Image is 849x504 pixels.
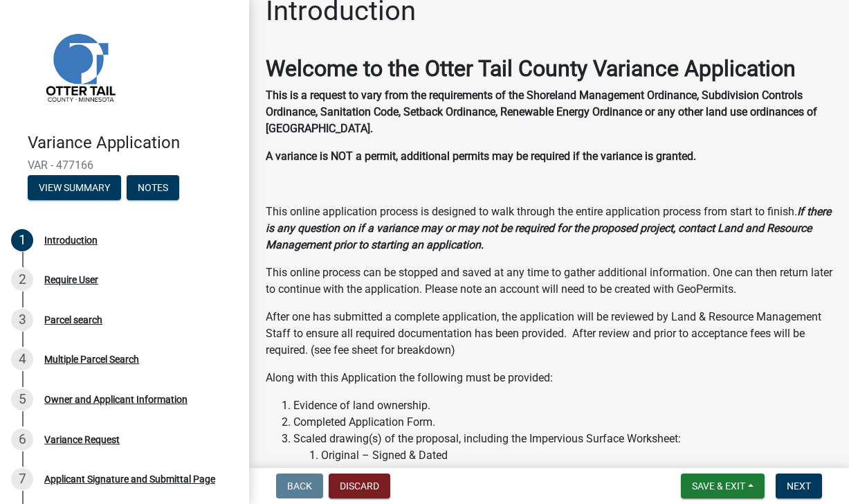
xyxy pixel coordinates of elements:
[681,474,765,498] button: Save & Exit
[44,354,139,364] div: Multiple Parcel Search
[293,397,832,414] li: Evidence of land ownership.
[44,315,102,325] div: Parcel search
[28,15,131,118] img: Otter Tail County, Minnesota
[787,480,811,492] span: Next
[266,370,832,386] p: Along with this Application the following must be provided:
[321,447,832,464] li: Original – Signed & Dated
[28,183,121,194] wm-modal-confirm: Summary
[11,468,33,490] div: 7
[11,429,33,451] div: 6
[266,205,831,251] strong: If there is any question on if a variance may or may not be required for the proposed project, co...
[293,431,832,480] li: Scaled drawing(s) of the proposal, including the Impervious Surface Worksheet:
[28,159,221,172] span: VAR - 477166
[44,474,215,484] div: Applicant Signature and Submittal Page
[28,133,238,153] h4: Variance Application
[44,275,98,285] div: Require User
[287,480,312,492] span: Back
[293,414,832,431] li: Completed Application Form.
[11,269,33,291] div: 2
[11,309,33,331] div: 3
[266,204,832,253] p: This online application process is designed to walk through the entire application process from s...
[692,480,745,492] span: Save & Exit
[11,348,33,370] div: 4
[127,175,179,200] button: Notes
[329,474,390,498] button: Discard
[44,235,98,245] div: Introduction
[266,264,832,298] p: This online process can be stopped and saved at any time to gather additional information. One ca...
[776,474,822,498] button: Next
[266,89,817,135] strong: This is a request to vary from the requirements of the Shoreland Management Ordinance, Subdivisio...
[266,150,696,163] strong: A variance is NOT a permit, additional permits may be required if the variance is granted.
[276,474,323,498] button: Back
[28,175,121,200] button: View Summary
[44,435,120,444] div: Variance Request
[44,395,188,404] div: Owner and Applicant Information
[266,309,832,359] p: After one has submitted a complete application, the application will be reviewed by Land & Resour...
[11,388,33,411] div: 5
[11,229,33,251] div: 1
[266,55,796,82] strong: Welcome to the Otter Tail County Variance Application
[127,183,179,194] wm-modal-confirm: Notes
